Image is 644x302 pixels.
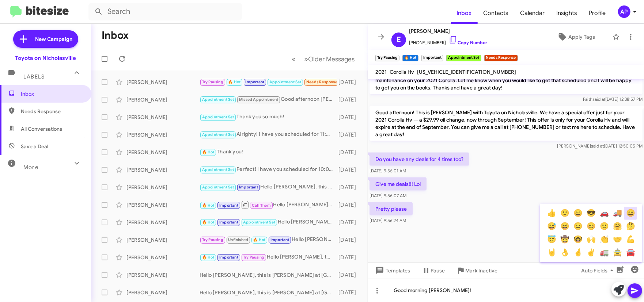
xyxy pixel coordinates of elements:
button: 🙌 [584,233,598,246]
button: 🚚 [611,207,624,220]
button: 🙂 [598,220,611,233]
button: 🤗 [611,220,624,233]
button: ✌ [584,246,598,259]
button: 🚗 [598,207,611,220]
button: 🙂 [558,207,571,220]
button: 😄 [571,207,584,220]
button: 🚘 [624,246,637,259]
button: 🤞 [571,246,584,259]
button: 👏 [598,233,611,246]
button: 🚛 [598,246,611,259]
button: 🚖 [611,246,624,259]
button: 🤓 [571,233,584,246]
button: 😎 [584,207,598,220]
button: 🤠 [558,233,571,246]
button: 😄 [624,207,637,220]
button: 😉 [571,220,584,233]
button: 😅 [545,220,558,233]
button: 💪 [624,233,637,246]
button: 😆 [558,220,571,233]
button: 🤔 [624,220,637,233]
button: 🤘 [545,246,558,259]
button: 👌 [558,246,571,259]
button: 😊 [584,220,598,233]
button: 😇 [545,233,558,246]
button: 👍 [545,207,558,220]
button: 🤝 [611,233,624,246]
